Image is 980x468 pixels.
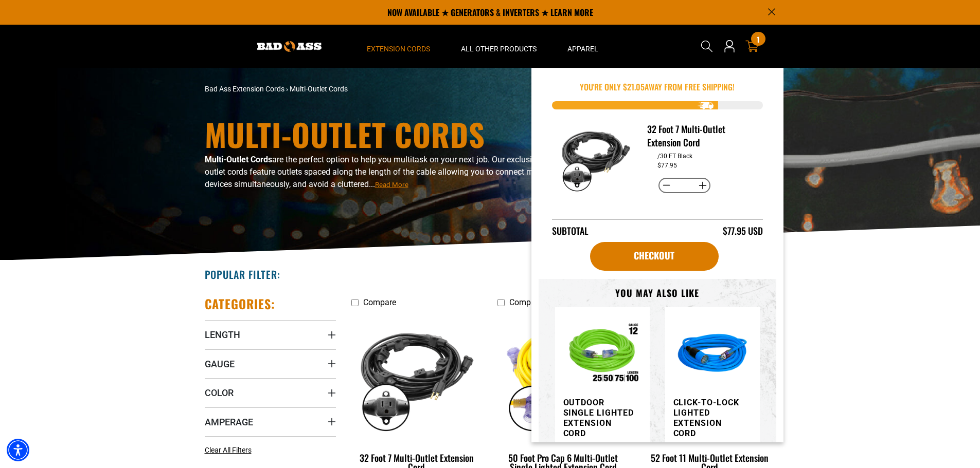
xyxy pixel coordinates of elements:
[498,317,628,436] img: yellow
[205,155,563,189] span: are the perfect option to help you multitask on your next job. Our exclusive multi-outlet cords f...
[7,439,29,461] div: Accessibility Menu
[290,85,348,93] span: Multi-Outlet Cords
[673,315,752,394] img: blue
[205,358,235,370] span: Gauge
[205,445,256,456] a: Clear All Filters
[560,122,632,194] img: black
[627,81,645,93] span: 21.05
[205,84,580,95] nav: breadcrumbs
[205,296,276,312] h2: Categories:
[446,25,552,68] summary: All Other Products
[674,177,694,194] input: Quantity for 32 Foot 7 Multi-Outlet Extension Cord
[257,41,322,52] img: Bad Ass Extension Cords
[563,315,642,394] img: Outdoor Single Lighted Extension Cord
[509,297,542,307] span: Compare
[757,35,759,43] span: 1
[367,44,430,53] span: Extension Cords
[352,317,482,436] img: black
[205,387,234,399] span: Color
[552,25,614,68] summary: Apparel
[205,268,280,281] h2: Popular Filter:
[205,416,253,428] span: Amperage
[563,398,635,439] h3: Outdoor Single Lighted Extension Cord
[205,329,240,341] span: Length
[531,68,783,442] div: Item added to your cart
[351,25,446,68] summary: Extension Cords
[205,446,252,454] span: Clear All Filters
[699,38,715,54] summary: Search
[205,407,336,436] summary: Amperage
[647,122,755,149] h3: 32 Foot 7 Multi-Outlet Extension Cord
[286,85,288,93] span: ›
[555,287,760,299] h3: You may also like
[552,224,589,238] div: Subtotal
[205,320,336,349] summary: Length
[590,242,719,271] a: cart
[723,224,763,238] div: $77.95 USD
[721,25,738,68] a: Open this option
[657,153,692,160] dd: /30 FT Black
[205,119,580,149] h1: Multi-Outlet Cords
[552,81,763,93] p: You're Only $ away from free shipping!
[205,85,284,93] a: Bad Ass Extension Cords
[205,155,272,164] b: Multi-Outlet Cords
[205,378,336,407] summary: Color
[375,181,408,189] span: Read More
[461,44,537,53] span: All Other Products
[657,162,677,169] dd: $77.95
[567,44,598,53] span: Apparel
[205,349,336,378] summary: Gauge
[363,297,396,307] span: Compare
[673,398,745,439] h3: Click-to-Lock Lighted Extension Cord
